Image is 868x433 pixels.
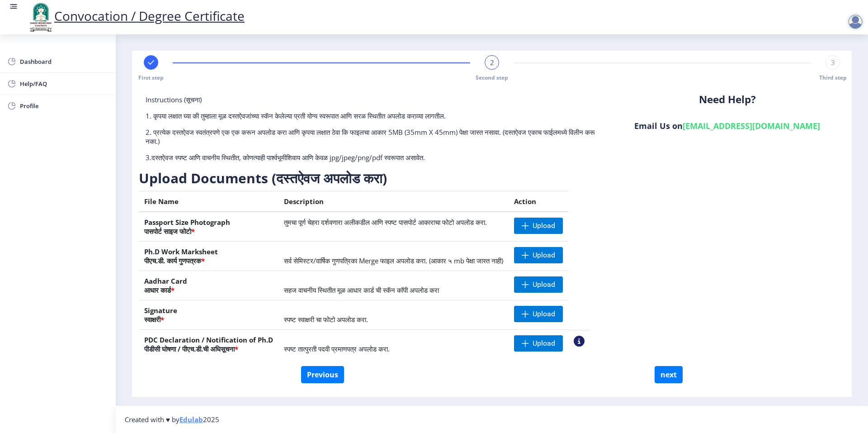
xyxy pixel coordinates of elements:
th: Signature स्वाक्षरी [139,300,278,330]
span: सर्व सेमिस्टर/वार्षिक गुणपत्रिका Merge फाइल अपलोड करा. (आकार ५ mb पेक्षा जास्त नाही) [284,256,503,265]
span: Profile [20,100,108,111]
th: Passport Size Photograph पासपोर्ट साइज फोटो [139,212,278,242]
th: PDC Declaration / Notification of Ph.D पीडीसी घोषणा / पीएच.डी.ची अधिसूचना [139,330,278,359]
a: [EMAIL_ADDRESS][DOMAIN_NAME] [683,120,820,131]
span: Dashboard [20,56,108,67]
b: Need Help? [699,92,756,106]
a: Edulab [179,415,203,424]
h6: Email Us on [616,120,838,131]
span: 3 [831,58,835,67]
button: Previous [301,366,344,383]
nb-action: View Sample PDC [574,336,585,347]
th: Action [509,191,568,212]
span: स्पष्ट तात्पुरती पदवी प्रमाणपत्र अपलोड करा. [284,344,390,353]
h3: Upload Documents (दस्तऐवज अपलोड करा) [139,169,590,187]
span: Help/FAQ [20,78,108,89]
span: Upload [533,339,555,348]
span: Upload [533,251,555,260]
span: Upload [533,280,555,289]
th: Ph.D Work Marksheet पीएच.डी. कार्य गुणपत्रक [139,242,278,271]
span: 2 [490,58,494,67]
span: सहज वाचनीय स्थितीत मूळ आधार कार्ड ची स्कॅन कॉपी अपलोड करा [284,285,439,295]
p: 1. कृपया लक्षात घ्या की तुम्हाला मूळ दस्तऐवजांच्या स्कॅन केलेल्या प्रती योग्य स्वरूपात आणि सरळ स्... [146,111,603,120]
th: File Name [139,191,278,212]
td: तुमचा पूर्ण चेहरा दर्शवणारा अलीकडील आणि स्पष्ट पासपोर्ट आकाराचा फोटो अपलोड करा. [278,212,509,242]
span: Created with ♥ by 2025 [125,415,219,424]
span: Third step [819,74,847,81]
span: Instructions (सूचना) [146,95,202,104]
span: Second step [476,74,508,81]
span: स्पष्ट स्वाक्षरी चा फोटो अपलोड करा. [284,315,368,324]
p: 2. प्रत्येक दस्तऐवज स्वतंत्रपणे एक एक करून अपलोड करा आणि कृपया लक्षात ठेवा कि फाइलचा आकार 5MB (35... [146,128,603,146]
span: Upload [533,221,555,230]
th: Aadhar Card आधार कार्ड [139,271,278,300]
a: Convocation / Degree Certificate [27,7,245,24]
th: Description [278,191,509,212]
span: Upload [533,309,555,319]
button: next [655,366,683,383]
p: 3.दस्तऐवज स्पष्ट आणि वाचनीय स्थितीत, कोणत्याही पार्श्वभूमीशिवाय आणि केवळ jpg/jpeg/png/pdf स्वरूपा... [146,153,603,162]
span: First step [138,74,164,81]
img: logo [27,2,54,33]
